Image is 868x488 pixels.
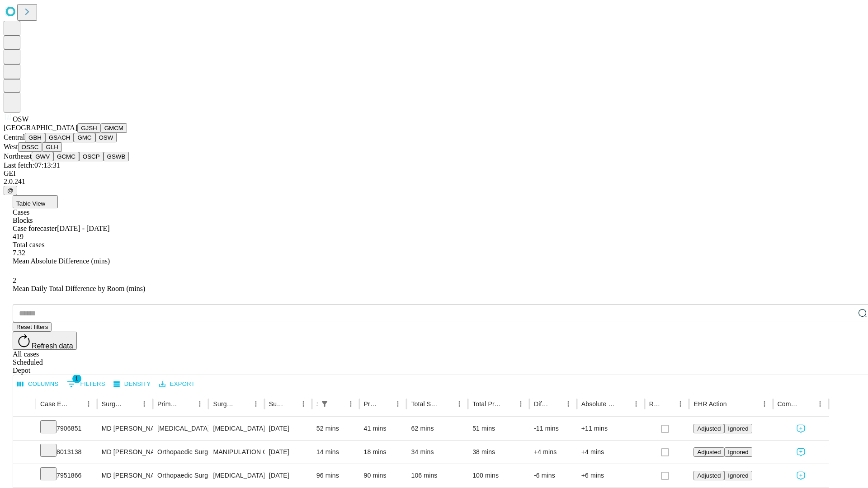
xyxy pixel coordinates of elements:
button: Sort [181,398,193,410]
button: OSSC [18,142,42,152]
div: Total Predicted Duration [472,400,501,408]
span: 7.32 [13,249,25,257]
button: Adjusted [693,447,724,457]
button: Expand [18,468,31,484]
span: OSW [13,115,29,123]
span: [GEOGRAPHIC_DATA] [4,124,77,131]
button: Menu [392,398,404,410]
div: 90 mins [364,464,402,487]
button: GMCM [101,123,127,133]
span: Total cases [13,241,44,249]
div: [MEDICAL_DATA] MUSCLE DEEP [213,417,259,440]
button: Sort [70,398,82,410]
button: Sort [728,398,741,410]
div: Case Epic Id [40,400,69,408]
button: Show filters [318,398,331,410]
button: Menu [82,398,95,410]
div: Absolute Difference [581,400,616,408]
div: 41 mins [364,417,402,440]
span: 419 [13,233,24,240]
button: Sort [801,398,814,410]
div: MANIPULATION OF KNEE [213,441,259,464]
button: Sort [502,398,514,410]
button: Adjusted [693,471,724,480]
div: 2.0.241 [4,178,864,186]
button: Sort [549,398,562,410]
span: Ignored [728,449,748,455]
button: Show filters [65,377,108,391]
span: Adjusted [697,449,721,455]
div: MD [PERSON_NAME] [102,464,148,487]
span: Table View [16,200,45,207]
button: Sort [440,398,453,410]
button: Menu [630,398,642,410]
div: 51 mins [472,417,525,440]
span: @ [7,187,14,194]
div: 7906851 [40,417,93,440]
button: Menu [297,398,310,410]
button: Sort [661,398,674,410]
div: Predicted In Room Duration [364,400,378,408]
div: [DATE] [269,417,307,440]
div: MD [PERSON_NAME] [102,441,148,464]
span: Mean Absolute Difference (mins) [13,257,110,265]
div: 96 mins [316,464,355,487]
button: Refresh data [13,332,77,350]
div: MD [PERSON_NAME] [102,417,148,440]
button: Menu [562,398,575,410]
div: [MEDICAL_DATA] [MEDICAL_DATA] [213,464,259,487]
span: Adjusted [697,472,721,479]
span: Mean Daily Total Difference by Room (mins) [13,285,145,292]
button: Sort [332,398,344,410]
button: GWV [32,152,53,161]
div: 1 active filter [318,398,331,410]
div: +4 mins [581,441,640,464]
div: Orthopaedic Surgery [157,464,204,487]
div: Scheduled In Room Duration [316,400,317,408]
button: Sort [379,398,392,410]
div: 8013138 [40,441,93,464]
div: Comments [778,400,800,408]
button: OSW [95,133,117,142]
span: Case forecaster [13,225,57,232]
span: Reset filters [16,324,48,330]
div: EHR Action [693,400,726,408]
button: GLH [42,142,61,152]
div: 7951866 [40,464,93,487]
span: Northeast [4,152,32,160]
div: GEI [4,169,864,178]
span: Last fetch: 07:13:31 [4,161,60,169]
button: Menu [814,398,826,410]
button: Select columns [15,377,61,391]
button: Ignored [724,447,752,457]
button: Menu [674,398,687,410]
div: Surgeon Name [102,400,124,408]
div: [DATE] [269,441,307,464]
div: 38 mins [472,441,525,464]
button: Menu [344,398,357,410]
button: @ [4,186,17,195]
button: Menu [138,398,151,410]
span: Refresh data [32,342,73,350]
button: Reset filters [13,322,52,332]
button: Sort [284,398,297,410]
div: 52 mins [316,417,355,440]
div: 100 mins [472,464,525,487]
div: [DATE] [269,464,307,487]
div: Total Scheduled Duration [411,400,439,408]
div: -11 mins [534,417,572,440]
button: Menu [193,398,206,410]
button: GBH [25,133,45,142]
div: [MEDICAL_DATA] [157,417,204,440]
span: Central [4,133,25,141]
span: West [4,143,18,150]
button: Ignored [724,471,752,480]
span: [DATE] - [DATE] [57,225,109,232]
div: +6 mins [581,464,640,487]
button: GSWB [104,152,129,161]
button: Density [111,377,153,391]
div: Orthopaedic Surgery [157,441,204,464]
button: Menu [514,398,527,410]
button: Table View [13,195,58,208]
div: Surgery Date [269,400,283,408]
